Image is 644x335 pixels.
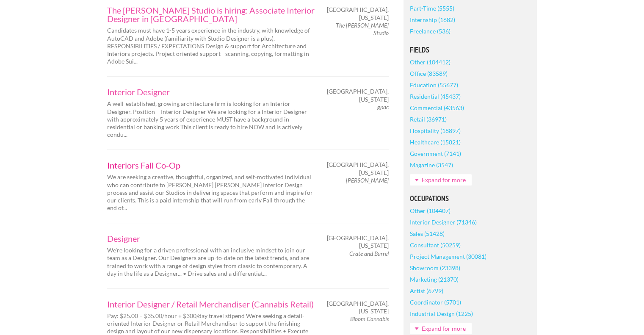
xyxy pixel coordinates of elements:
a: Sales (51428) [410,228,445,239]
p: We’re looking for a driven professional with an inclusive mindset to join our team as a Designer.... [107,246,315,277]
span: [GEOGRAPHIC_DATA], [US_STATE] [327,300,389,315]
a: Showroom (23398) [410,262,460,274]
a: Commercial (43563) [410,102,464,114]
a: Freelance (536) [410,25,451,37]
a: Interior Designer / Retail Merchandiser (Cannabis Retail) [107,300,315,308]
a: Residential (45437) [410,91,461,102]
a: Consultant (50259) [410,239,461,251]
p: We are seeking a creative, thoughtful, organized, and self-motivated individual who can contribut... [107,173,315,212]
a: The [PERSON_NAME] Studio is hiring: Associate Interior Designer in [GEOGRAPHIC_DATA] [107,6,315,23]
a: Designer [107,234,315,243]
em: Bloom Cannabis [350,315,389,322]
a: Healthcare (15821) [410,136,461,148]
a: Interior Designer [107,88,315,96]
a: Other (104412) [410,56,451,68]
a: Coordinator (5701) [410,296,461,308]
em: [PERSON_NAME] [346,177,389,184]
em: gpac [377,103,389,111]
em: Crate and Barrel [349,250,389,257]
a: Artist (6799) [410,285,443,296]
a: Interiors Fall Co-Op [107,161,315,169]
a: Other (104407) [410,205,451,216]
a: Internship (1682) [410,14,455,25]
a: Project Management (30081) [410,251,486,262]
span: [GEOGRAPHIC_DATA], [US_STATE] [327,6,389,21]
a: Retail (36971) [410,114,447,125]
a: Government (7141) [410,148,461,159]
a: Part-Time (5555) [410,3,454,14]
em: The [PERSON_NAME] Studio [336,22,389,36]
span: [GEOGRAPHIC_DATA], [US_STATE] [327,88,389,103]
p: A well-established, growing architecture firm is looking for an Interior Designer. Position – Int... [107,100,315,138]
a: Expand for more [410,174,472,185]
a: Education (55677) [410,79,458,91]
h5: Occupations [410,195,531,202]
a: Hospitality (18897) [410,125,461,136]
a: Marketing (21370) [410,274,459,285]
a: Magazine (3547) [410,159,453,171]
a: Interior Designer (71346) [410,216,477,228]
span: [GEOGRAPHIC_DATA], [US_STATE] [327,234,389,249]
a: Industrial Design (1225) [410,308,473,319]
a: Expand for more [410,323,472,334]
p: Candidates must have 1-5 years experience in the industry, with knowledge of AutoCAD and Adobe (f... [107,27,315,65]
h5: Fields [410,46,531,54]
a: Office (83589) [410,68,448,79]
span: [GEOGRAPHIC_DATA], [US_STATE] [327,161,389,176]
